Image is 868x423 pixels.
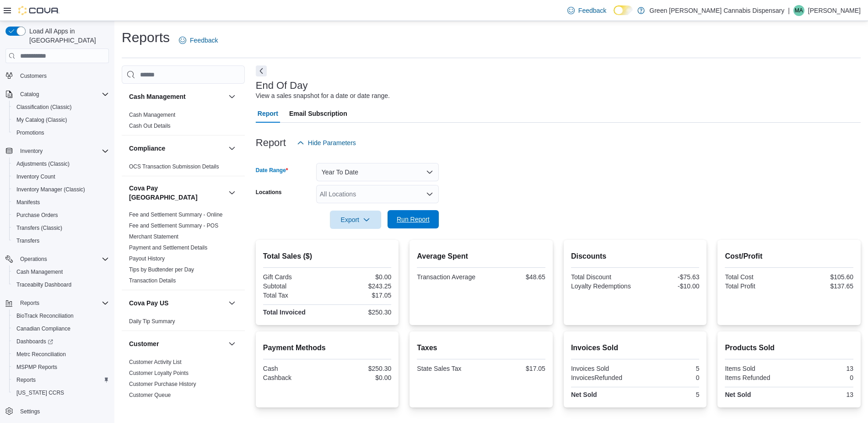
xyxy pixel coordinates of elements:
[129,92,225,101] button: Cash Management
[9,322,113,335] button: Canadian Compliance
[329,282,391,290] div: $243.25
[129,380,196,388] span: Customer Purchase History
[129,233,178,240] a: Merchant Statement
[13,387,109,398] span: Washington CCRS
[129,211,223,218] span: Fee and Settlement Summary - Online
[637,282,699,290] div: -$10.00
[329,374,391,381] div: $0.00
[13,184,109,195] span: Inventory Manager (Classic)
[9,126,113,139] button: Promotions
[16,224,62,232] span: Transfers (Classic)
[725,374,787,381] div: Items Refunded
[9,170,113,183] button: Inventory Count
[571,374,633,381] div: InvoicesRefunded
[16,312,74,320] span: BioTrack Reconciliation
[129,392,171,398] a: Customer Queue
[129,184,225,202] button: Cova Pay [GEOGRAPHIC_DATA]
[16,268,63,276] span: Cash Management
[329,365,391,372] div: $250.30
[129,266,194,273] span: Tips by Budtender per Day
[258,104,278,123] span: Report
[20,91,39,98] span: Catalog
[329,292,391,299] div: $17.05
[226,187,237,198] button: Cova Pay [GEOGRAPHIC_DATA]
[417,273,479,281] div: Transaction Average
[226,338,237,349] button: Customer
[9,266,113,278] button: Cash Management
[725,282,787,290] div: Total Profit
[2,297,113,309] button: Reports
[725,251,853,262] h2: Cost/Profit
[16,389,64,396] span: [US_STATE] CCRS
[263,292,325,299] div: Total Tax
[16,325,70,332] span: Canadian Compliance
[129,255,165,262] span: Payout History
[329,309,391,316] div: $250.30
[13,222,66,233] a: Transfers (Classic)
[190,36,218,45] span: Feedback
[122,316,245,331] div: Cova Pay US
[226,298,237,309] button: Cova Pay US
[9,361,113,374] button: MSPMP Reports
[129,163,219,170] a: OCS Transaction Submission Details
[16,338,53,345] span: Dashboards
[564,1,610,20] a: Feedback
[122,209,245,290] div: Cova Pay [GEOGRAPHIC_DATA]
[263,273,325,281] div: Gift Cards
[129,255,165,262] a: Payout History
[13,362,61,373] a: MSPMP Reports
[13,310,77,321] a: BioTrack Reconciliation
[578,6,606,15] span: Feedback
[9,196,113,209] button: Manifests
[129,211,223,218] a: Fee and Settlement Summary - Online
[417,365,479,372] div: State Sales Tax
[13,349,70,360] a: Metrc Reconciliation
[316,163,439,181] button: Year To Date
[725,365,787,372] div: Items Sold
[9,114,113,126] button: My Catalog (Classic)
[791,365,853,372] div: 13
[2,69,113,82] button: Customers
[16,351,66,358] span: Metrc Reconciliation
[9,157,113,170] button: Adjustments (Classic)
[388,210,439,228] button: Run Report
[13,323,109,334] span: Canadian Compliance
[791,391,853,398] div: 13
[129,144,225,153] button: Compliance
[13,171,109,182] span: Inventory Count
[13,310,109,321] span: BioTrack Reconciliation
[263,342,392,353] h2: Payment Methods
[122,161,245,176] div: Compliance
[16,89,109,100] span: Catalog
[795,5,803,16] span: MA
[263,251,392,262] h2: Total Sales ($)
[13,279,109,290] span: Traceabilty Dashboard
[16,199,40,206] span: Manifests
[9,386,113,399] button: [US_STATE] CCRS
[571,391,597,398] strong: Net Sold
[289,104,347,123] span: Email Subscription
[16,298,109,309] span: Reports
[20,72,47,80] span: Customers
[16,363,57,371] span: MSPMP Reports
[20,255,47,263] span: Operations
[13,158,73,169] a: Adjustments (Classic)
[129,277,176,284] a: Transaction Details
[13,114,109,125] span: My Catalog (Classic)
[263,365,325,372] div: Cash
[725,391,751,398] strong: Net Sold
[417,342,545,353] h2: Taxes
[13,323,74,334] a: Canadian Compliance
[397,215,430,224] span: Run Report
[9,183,113,196] button: Inventory Manager (Classic)
[13,171,59,182] a: Inventory Count
[16,186,85,193] span: Inventory Manager (Classic)
[263,374,325,381] div: Cashback
[226,143,237,154] button: Compliance
[791,273,853,281] div: $105.60
[571,251,700,262] h2: Discounts
[13,266,109,277] span: Cash Management
[129,244,207,251] span: Payment and Settlement Details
